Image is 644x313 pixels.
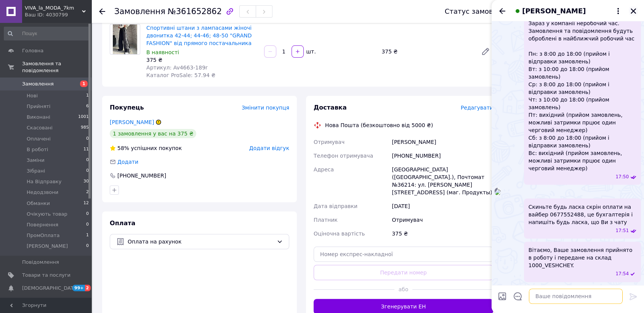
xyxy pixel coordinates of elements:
[461,105,493,111] span: Редагувати
[390,199,495,213] div: [DATE]
[22,81,54,87] span: Замовлення
[110,144,182,152] div: успішних покупок
[83,146,89,153] span: 11
[27,178,61,185] span: На Відправку
[168,7,222,16] span: №361652862
[146,65,208,71] span: Артикул: Av4663-189r
[529,19,636,172] span: Зараз у компанії неробочий час. Замовлення та повідомлення будуть оброблені в найближчий робочий ...
[22,47,43,54] span: Головна
[146,72,215,78] span: Каталог ProSale: 57.94 ₴
[117,145,129,151] span: 58%
[378,46,475,57] div: 375 ₴
[86,189,89,196] span: 2
[117,159,138,165] span: Додати
[615,174,629,180] span: 17:50 12.09.2025
[81,124,89,131] span: 985
[390,213,495,227] div: Отримувач
[390,149,495,163] div: [PHONE_NUMBER]
[27,92,38,99] span: Нові
[86,92,89,99] span: 1
[78,114,89,121] span: 1001
[86,103,89,110] span: 6
[146,25,252,46] a: Спортивні штани з лампасами жіночі двонитка 42-44; 44-46; 48-50 "GRAND FASHION" від прямого поста...
[86,157,89,164] span: 0
[128,237,274,246] span: Оплата на рахунок
[394,286,412,293] span: або
[529,203,636,226] span: Скиньте будь ласка скрін оплати на вайбер 0677552488, це бухгалтерія і напишіть будь ласка, що Ви...
[86,136,89,142] span: 0
[99,8,105,15] div: Повернутися назад
[314,247,493,262] input: Номер експрес-накладної
[314,104,347,111] span: Доставка
[25,5,82,11] span: VIVA_la_MODA_7km
[80,81,88,87] span: 1
[83,200,89,207] span: 12
[86,232,89,239] span: 1
[27,114,50,121] span: Виконані
[629,6,638,16] button: Закрити
[27,200,50,207] span: Обманки
[146,49,179,55] span: В наявності
[498,6,507,16] button: Назад
[615,227,629,234] span: 17:51 12.09.2025
[27,124,53,131] span: Скасовані
[323,121,435,129] div: Нова Пошта (безкоштовно від 5000 ₴)
[86,211,89,218] span: 0
[478,44,493,59] a: Редагувати
[86,168,89,174] span: 0
[27,232,59,239] span: ПромОплата
[27,157,45,164] span: Заміни
[27,103,50,110] span: Прийняті
[513,6,623,16] button: [PERSON_NAME]
[513,291,523,301] button: Відкрити шаблони відповідей
[25,11,91,18] div: Ваш ID: 4030799
[615,271,629,277] span: 17:54 12.09.2025
[86,243,89,250] span: 0
[242,105,289,111] span: Змінити покупця
[314,153,373,159] span: Телефон отримувача
[27,221,58,228] span: Повернення
[22,285,78,292] span: [DEMOGRAPHIC_DATA]
[22,272,70,279] span: Товари та послуги
[83,178,89,185] span: 30
[4,27,90,40] input: Пошук
[390,163,495,199] div: [GEOGRAPHIC_DATA] ([GEOGRAPHIC_DATA].), Почтомат №36214: ул. [PERSON_NAME][STREET_ADDRESS] (маг. ...
[390,227,495,240] div: 375 ₴
[110,219,135,227] span: Оплата
[110,129,196,138] div: 1 замовлення у вас на 375 ₴
[85,285,91,291] span: 2
[390,135,495,149] div: [PERSON_NAME]
[27,189,58,196] span: Недодзвони
[146,56,258,64] div: 375 ₴
[522,6,586,16] span: [PERSON_NAME]
[304,48,317,55] div: шт.
[27,168,45,174] span: Зібрані
[445,8,515,15] div: Статус замовлення
[27,243,68,250] span: [PERSON_NAME]
[27,146,48,153] span: В роботі
[72,285,85,291] span: 99+
[249,145,289,151] span: Додати відгук
[314,217,338,223] span: Платник
[314,139,344,145] span: Отримувач
[110,104,144,111] span: Покупець
[529,246,636,269] span: Вітаємо, Ваше замовлення прийнято в роботу і передане на склад 1000_VESHCHEY.
[27,136,51,142] span: Оплачені
[314,166,334,173] span: Адреса
[27,211,67,218] span: Очікують товар
[110,119,154,125] a: [PERSON_NAME]
[22,259,59,266] span: Повідомлення
[314,231,365,237] span: Оціночна вартість
[86,221,89,228] span: 0
[22,60,91,74] span: Замовлення та повідомлення
[314,203,357,209] span: Дата відправки
[113,24,137,54] img: Спортивні штани з лампасами жіночі двонитка 42-44; 44-46; 48-50 "GRAND FASHION" від прямого поста...
[114,7,165,16] span: Замовлення
[495,189,501,195] img: 3b637682-c66e-4810-84d4-69f796dfc749_w500_h500
[117,172,167,179] div: [PHONE_NUMBER]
